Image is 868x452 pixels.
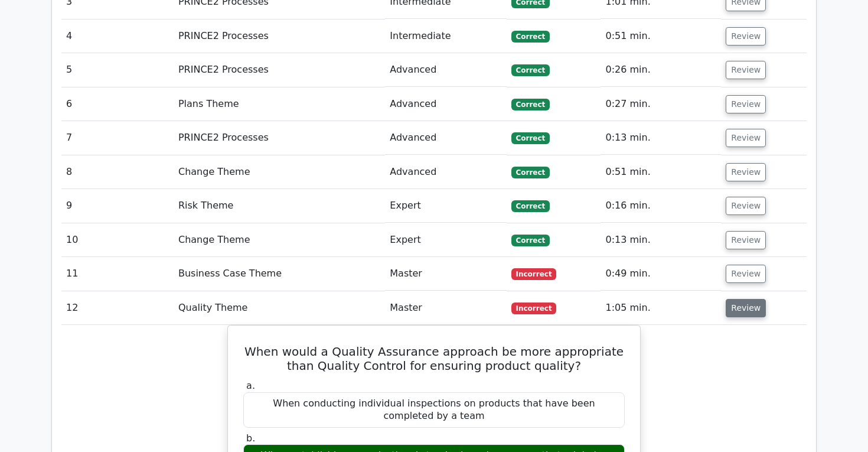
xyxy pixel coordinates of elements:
[385,121,506,155] td: Advanced
[246,380,255,391] span: a.
[243,392,625,428] div: When conducting individual inspections on products that have been completed by a team
[61,87,174,121] td: 6
[601,291,721,325] td: 1:05 min.
[601,189,721,223] td: 0:16 min.
[726,231,766,249] button: Review
[726,299,766,317] button: Review
[61,19,174,53] td: 4
[511,31,550,43] span: Correct
[61,291,174,325] td: 12
[726,265,766,283] button: Review
[726,61,766,79] button: Review
[61,257,174,291] td: 11
[601,19,721,53] td: 0:51 min.
[385,87,506,121] td: Advanced
[511,268,557,280] span: Incorrect
[174,155,385,189] td: Change Theme
[385,155,506,189] td: Advanced
[174,19,385,53] td: PRINCE2 Processes
[601,53,721,87] td: 0:26 min.
[511,235,550,246] span: Correct
[174,257,385,291] td: Business Case Theme
[385,19,506,53] td: Intermediate
[61,155,174,189] td: 8
[242,344,626,373] h5: When would a Quality Assurance approach be more appropriate than Quality Control for ensuring pro...
[385,291,506,325] td: Master
[726,197,766,215] button: Review
[174,223,385,257] td: Change Theme
[61,223,174,257] td: 10
[601,155,721,189] td: 0:51 min.
[174,189,385,223] td: Risk Theme
[511,64,550,76] span: Correct
[601,257,721,291] td: 0:49 min.
[726,163,766,181] button: Review
[601,121,721,155] td: 0:13 min.
[511,167,550,178] span: Correct
[726,129,766,147] button: Review
[174,121,385,155] td: PRINCE2 Processes
[174,53,385,87] td: PRINCE2 Processes
[61,121,174,155] td: 7
[511,303,557,314] span: Incorrect
[385,53,506,87] td: Advanced
[601,223,721,257] td: 0:13 min.
[385,189,506,223] td: Expert
[726,95,766,113] button: Review
[601,87,721,121] td: 0:27 min.
[511,200,550,212] span: Correct
[511,99,550,110] span: Correct
[174,87,385,121] td: Plans Theme
[385,257,506,291] td: Master
[61,189,174,223] td: 9
[385,223,506,257] td: Expert
[246,433,255,444] span: b.
[61,53,174,87] td: 5
[726,27,766,45] button: Review
[511,132,550,144] span: Correct
[174,291,385,325] td: Quality Theme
